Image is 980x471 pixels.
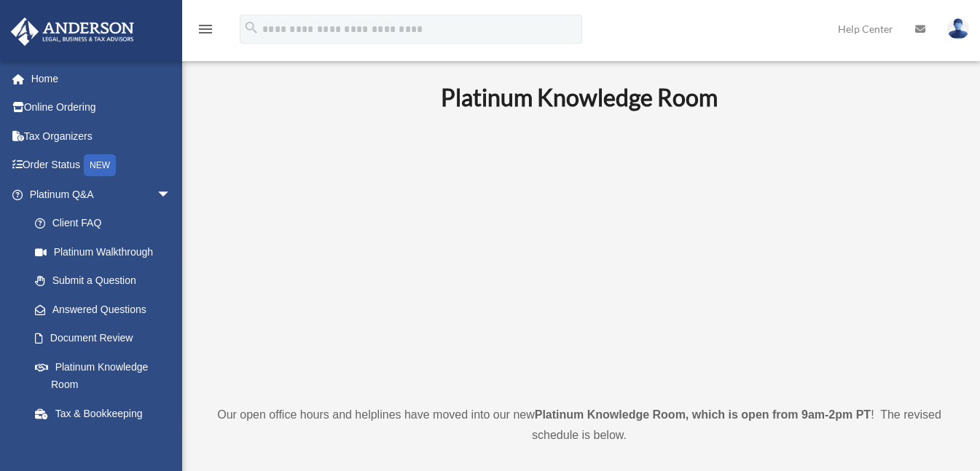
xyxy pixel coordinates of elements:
[10,122,193,151] a: Tax Organizers
[947,18,969,39] img: User Pic
[20,266,193,296] a: Submit a Question
[361,132,798,378] iframe: 231110_Toby_KnowledgeRoom
[10,93,193,122] a: Online Ordering
[208,405,951,446] p: Our open office hours and helplines have moved into our new ! The revised schedule is below.
[20,237,193,266] a: Platinum Walkthrough
[197,25,214,38] a: menu
[10,151,193,181] a: Order StatusNEW
[10,64,193,93] a: Home
[243,20,259,36] i: search
[84,154,116,176] div: NEW
[7,17,138,46] img: Anderson Advisors Platinum Portal
[20,295,193,324] a: Answered Questions
[10,180,193,209] a: Platinum Q&Aarrow_drop_down
[20,352,186,399] a: Platinum Knowledge Room
[20,324,193,353] a: Document Review
[20,209,193,238] a: Client FAQ
[157,180,186,210] span: arrow_drop_down
[441,83,718,111] b: Platinum Knowledge Room
[197,20,214,38] i: menu
[20,399,193,446] a: Tax & Bookkeeping Packages
[535,408,871,421] strong: Platinum Knowledge Room, which is open from 9am-2pm PT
